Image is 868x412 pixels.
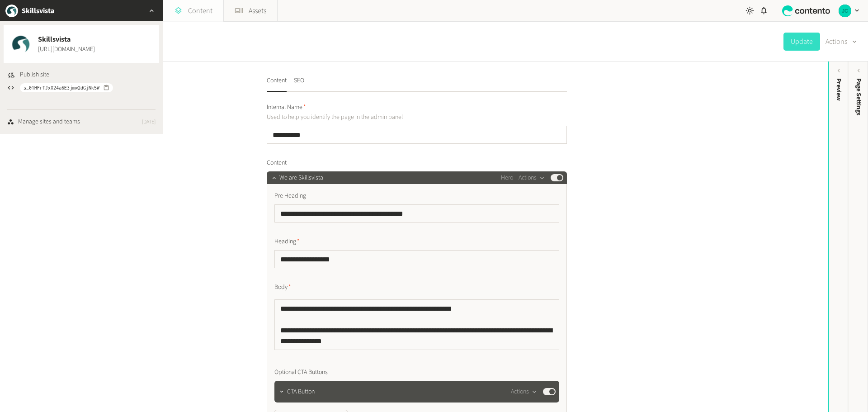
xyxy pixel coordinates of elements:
p: Used to help you identify the page in the admin panel [267,112,472,122]
span: Skillsvista [38,34,95,45]
div: Manage sites and teams [18,117,80,127]
button: Actions [826,33,857,51]
button: s_01HFrTJxX24a6E3jmw2dGjNk5W [20,83,113,92]
h2: Skillsvista [22,5,54,16]
img: Skillsvista [9,32,33,56]
span: Internal Name [267,103,306,112]
button: Actions [519,172,545,183]
span: CTA Button [287,387,315,397]
span: Heading [274,237,300,246]
button: Update [783,33,820,51]
button: Content [267,76,287,92]
button: Actions [511,386,538,397]
img: Skillsvista [5,5,18,17]
span: s_01HFrTJxX24a6E3jmw2dGjNk5W [24,84,99,92]
a: Manage sites and teams [7,117,80,127]
button: Publish site [7,70,49,80]
img: Jason Culloty [839,5,851,17]
div: Preview [834,78,844,101]
span: Hero [501,173,513,183]
span: Body [274,283,291,292]
button: SEO [294,76,304,92]
span: Page Settings [854,78,863,115]
span: Optional CTA Buttons [274,368,328,377]
span: Content [267,158,287,168]
span: [DATE] [142,118,156,126]
a: [URL][DOMAIN_NAME] [38,45,95,54]
span: We are Skillsvista [279,173,323,183]
span: Publish site [20,70,49,80]
span: Pre Heading [274,191,306,201]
